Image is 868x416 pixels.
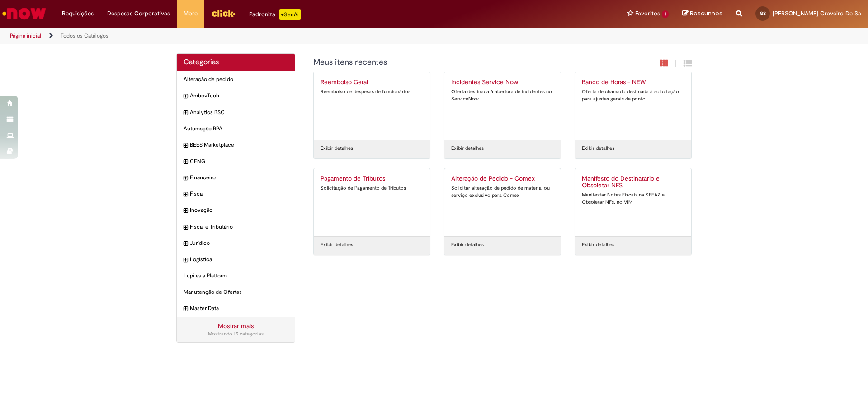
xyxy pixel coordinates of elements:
[575,72,691,140] a: Banco de Horas - NEW Oferta de chamado destinada à solicitação para ajustes gerais de ponto.
[321,175,423,182] h2: Pagamento de Tributos
[177,153,295,170] div: expandir categoria CENG CENG
[451,185,554,199] div: Solicitar alteração de pedido de material ou serviço exclusivo para Comex
[190,92,288,100] span: AmbevTech
[177,169,295,186] div: expandir categoria Financeiro Financeiro
[184,190,188,199] i: expandir categoria Fiscal
[190,239,288,247] span: Jurídico
[451,79,554,86] h2: Incidentes Service Now
[177,186,295,202] div: expandir categoria Fiscal Fiscal
[582,79,684,86] h2: Banco de Horas - NEW
[582,145,614,152] a: Exibir detalhes
[184,206,188,215] i: expandir categoria Inovação
[211,6,236,20] img: click_logo_yellow_360x200.png
[184,141,188,150] i: expandir categoria BEES Marketplace
[684,59,692,67] i: Exibição de grade
[177,235,295,252] div: expandir categoria Jurídico Jurídico
[451,88,554,102] div: Oferta destinada à abertura de incidentes no ServiceNow.
[190,190,288,198] span: Fiscal
[451,145,484,152] a: Exibir detalhes
[177,120,295,137] div: Automação RPA
[184,174,188,183] i: expandir categoria Financeiro
[582,175,684,190] h2: Manifesto do Destinatário e Obsoletar NFS
[184,125,288,133] span: Automação RPA
[190,158,288,165] span: CENG
[635,9,660,18] span: Favoritos
[314,168,430,236] a: Pagamento de Tributos Solicitação de Pagamento de Tributos
[184,9,198,18] span: More
[444,168,561,236] a: Alteração de Pedido - Comex Solicitar alteração de pedido de material ou serviço exclusivo para C...
[184,158,188,167] i: expandir categoria CENG
[218,322,254,330] a: Mostrar mais
[190,305,288,312] span: Master Data
[10,32,41,39] a: Página inicial
[177,268,295,284] div: Lupi as a Platform
[582,88,684,102] div: Oferta de chamado destinada à solicitação para ajustes gerais de ponto.
[177,284,295,301] div: Manutenção de Ofertas
[7,28,572,44] ul: Trilhas de página
[582,241,614,249] a: Exibir detalhes
[177,219,295,235] div: expandir categoria Fiscal e Tributário Fiscal e Tributário
[773,10,861,17] span: [PERSON_NAME] Craveiro De Sa
[1,5,47,23] img: ServiceNow
[177,137,295,153] div: expandir categoria BEES Marketplace BEES Marketplace
[690,9,722,18] span: Rascunhos
[177,251,295,268] div: expandir categoria Logistica Logistica
[184,76,288,83] span: Alteração de pedido
[190,141,288,149] span: BEES Marketplace
[107,9,170,18] span: Despesas Corporativas
[321,241,353,249] a: Exibir detalhes
[582,191,684,206] div: Manifestar Notas Fiscais na SEFAZ e Obsoletar NFs. no VIM
[682,10,722,18] a: Rascunhos
[660,59,668,67] i: Exibição em cartão
[61,32,108,39] a: Todos os Catálogos
[321,185,423,192] div: Solicitação de Pagamento de Tributos
[184,109,188,118] i: expandir categoria Analytics BSC
[184,256,188,265] i: expandir categoria Logistica
[575,168,691,236] a: Manifesto do Destinatário e Obsoletar NFS Manifestar Notas Fiscais na SEFAZ e Obsoletar NFs. no VIM
[184,92,188,101] i: expandir categoria AmbevTech
[177,87,295,104] div: expandir categoria AmbevTech AmbevTech
[675,58,677,69] span: |
[444,72,561,140] a: Incidentes Service Now Oferta destinada à abertura de incidentes no ServiceNow.
[190,109,288,116] span: Analytics BSC
[177,71,295,88] div: Alteração de pedido
[190,206,288,214] span: Inovação
[177,202,295,219] div: expandir categoria Inovação Inovação
[184,58,288,67] h2: Categorias
[279,9,301,20] p: +GenAi
[451,241,484,249] a: Exibir detalhes
[760,10,766,16] span: GS
[314,72,430,140] a: Reembolso Geral Reembolso de despesas de funcionários
[184,330,288,338] div: Mostrando 15 categorias
[313,58,594,67] h1: {"description":"","title":"Meus itens recentes"} Categoria
[249,9,301,20] div: Padroniza
[190,223,288,231] span: Fiscal e Tributário
[184,272,288,280] span: Lupi as a Platform
[184,305,188,314] i: expandir categoria Master Data
[190,256,288,263] span: Logistica
[451,175,554,182] h2: Alteração de Pedido - Comex
[177,71,295,317] ul: Categorias
[184,223,188,232] i: expandir categoria Fiscal e Tributário
[184,288,288,296] span: Manutenção de Ofertas
[321,79,423,86] h2: Reembolso Geral
[190,174,288,182] span: Financeiro
[62,9,94,18] span: Requisições
[662,10,669,18] span: 1
[321,88,423,96] div: Reembolso de despesas de funcionários
[321,145,353,152] a: Exibir detalhes
[177,104,295,121] div: expandir categoria Analytics BSC Analytics BSC
[177,300,295,317] div: expandir categoria Master Data Master Data
[184,239,188,249] i: expandir categoria Jurídico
